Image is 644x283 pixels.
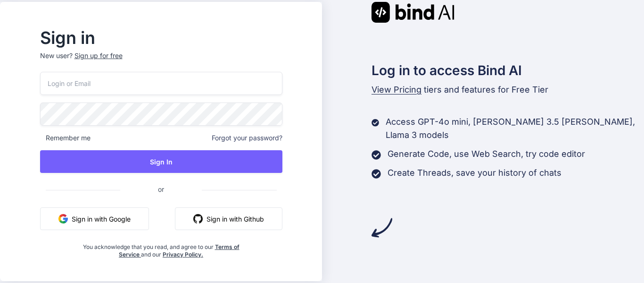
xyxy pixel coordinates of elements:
p: Generate Code, use Web Search, try code editor [388,147,585,161]
h2: Sign in [40,30,282,45]
span: or [120,178,202,201]
a: Privacy Policy. [163,251,203,258]
div: You acknowledge that you read, and agree to our and our [80,238,242,258]
p: Access GPT-4o mini, [PERSON_NAME] 3.5 [PERSON_NAME], Llama 3 models [386,115,644,142]
a: Terms of Service [119,243,239,258]
button: Sign in with Github [175,207,282,230]
span: Forgot your password? [212,133,282,143]
button: Sign In [40,150,282,173]
img: google [58,214,68,223]
p: New user? [40,51,282,72]
img: github [193,214,203,223]
span: Remember me [40,133,91,143]
p: tiers and features for Free Tier [372,83,644,96]
img: arrow [372,217,392,238]
button: Sign in with Google [40,207,149,230]
h2: Log in to access Bind AI [372,60,644,80]
input: Login or Email [40,72,282,95]
img: Bind AI logo [372,2,454,23]
p: Create Threads, save your history of chats [388,166,561,180]
div: Sign up for free [74,51,123,60]
span: View Pricing [372,85,421,94]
